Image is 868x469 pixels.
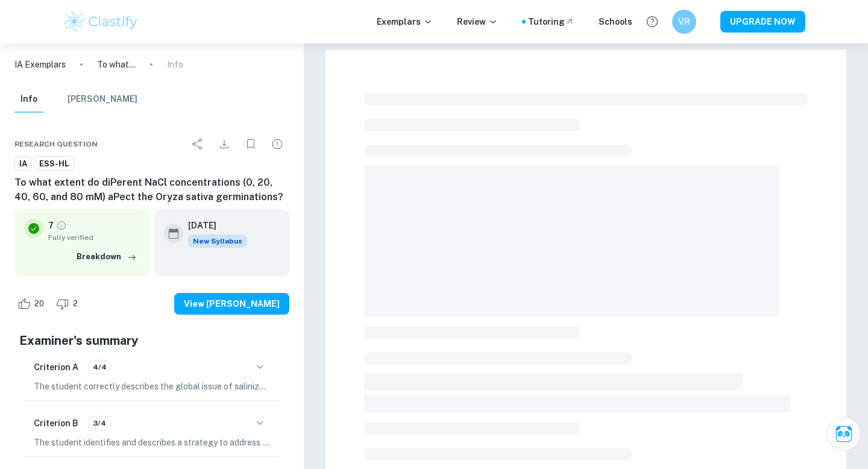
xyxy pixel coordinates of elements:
p: 7 [48,219,54,232]
a: Schools [599,15,632,28]
p: The student correctly describes the global issue of salinization and its impact on agriculture, p... [34,380,270,393]
a: IA [14,156,32,171]
div: Dislike [53,294,84,313]
p: To what extent do diPerent NaCl concentrations (0, 20, 40, 60, and 80 mM) aPect the Oryza sativa ... [97,58,136,71]
img: Clastify logo [63,10,139,34]
button: [PERSON_NAME] [68,86,137,113]
div: Report issue [265,132,289,156]
span: 3/4 [89,418,110,429]
div: Starting from the May 2026 session, the ESS IA requirements have changed. We created this exempla... [188,234,247,248]
span: New Syllabus [188,234,247,248]
h6: VR [678,15,691,28]
button: Help and Feedback [642,11,662,32]
span: 20 [28,298,51,310]
button: Breakdown [74,248,140,266]
a: IA Exemplars [14,58,66,71]
p: The student identifies and describes a strategy to address salinization in agriculture through th... [34,436,270,449]
div: Like [14,294,51,313]
span: ESS-HL [35,158,74,170]
button: VR [672,10,696,34]
button: UPGRADE NOW [720,11,805,33]
span: 2 [66,298,84,310]
h6: To what extent do diPerent NaCl concentrations (0, 20, 40, 60, and 80 mM) aPect the Oryza sativa ... [14,175,289,204]
span: IA [15,158,31,170]
div: Download [212,132,236,156]
span: Fully verified [48,232,140,243]
a: Tutoring [528,15,574,28]
div: Share [186,132,210,156]
p: Review [457,15,498,28]
button: View [PERSON_NAME] [174,293,289,315]
a: Grade fully verified [56,220,67,231]
h6: Criterion A [34,360,78,374]
button: Ask Clai [827,417,861,451]
div: Bookmark [239,132,263,156]
h6: Criterion B [34,417,78,430]
p: Exemplars [377,15,433,28]
h5: Examiner's summary [19,332,285,350]
button: Info [14,86,43,113]
p: Info [167,58,183,71]
span: 4/4 [89,362,111,373]
h6: [DATE] [188,219,237,232]
span: Research question [14,139,98,150]
a: ESS-HL [34,156,74,171]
